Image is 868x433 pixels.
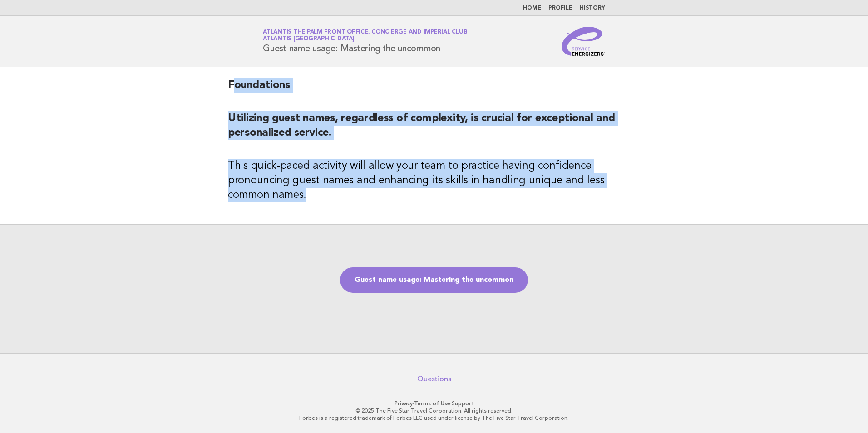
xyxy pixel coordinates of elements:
[156,400,712,407] p: · ·
[156,407,712,414] p: © 2025 The Five Star Travel Corporation. All rights reserved.
[417,374,451,384] a: Questions
[156,414,712,422] p: Forbes is a registered trademark of Forbes LLC used under license by The Five Star Travel Corpora...
[452,400,474,407] a: Support
[340,267,528,293] a: Guest name usage: Mastering the uncommon
[548,5,572,11] a: Profile
[580,5,605,11] a: History
[395,400,413,407] a: Privacy
[228,78,640,100] h2: Foundations
[523,5,541,11] a: Home
[414,400,450,407] a: Terms of Use
[228,159,640,202] h3: This quick-paced activity will allow your team to practice having confidence pronouncing guest na...
[228,111,640,148] h2: Utilizing guest names, regardless of complexity, is crucial for exceptional and personalized serv...
[263,36,355,42] span: Atlantis [GEOGRAPHIC_DATA]
[562,27,605,56] img: Service Energizers
[263,29,467,42] a: Atlantis The Palm Front Office, Concierge and Imperial ClubAtlantis [GEOGRAPHIC_DATA]
[263,30,467,53] h1: Guest name usage: Mastering the uncommon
